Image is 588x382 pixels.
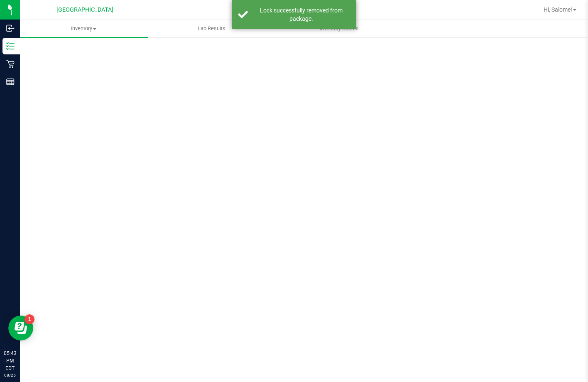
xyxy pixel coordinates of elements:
[544,6,572,13] span: Hi, Salome!
[252,6,350,23] div: Lock successfully removed from package.
[6,24,15,32] inline-svg: Inbound
[8,316,33,340] iframe: Resource center
[24,314,34,324] iframe: Resource center unread badge
[6,42,15,50] inline-svg: Inventory
[6,60,15,68] inline-svg: Retail
[6,78,15,86] inline-svg: Reports
[186,25,237,32] span: Lab Results
[4,372,16,378] p: 08/25
[4,350,16,372] p: 05:43 PM EDT
[20,25,148,32] span: Inventory
[20,20,148,37] a: Inventory
[148,20,276,37] a: Lab Results
[56,6,113,13] span: [GEOGRAPHIC_DATA]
